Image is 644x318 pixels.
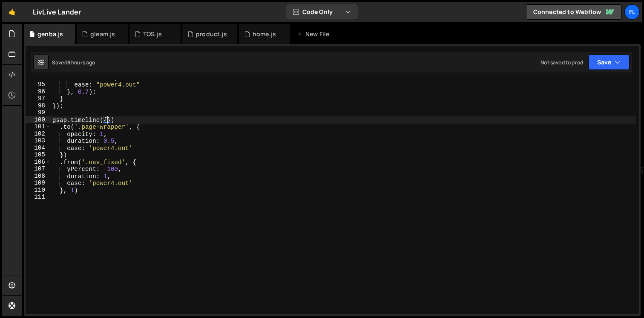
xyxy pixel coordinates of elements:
div: 103 [26,137,51,145]
div: home.js [253,30,276,38]
div: 8 hours ago [67,59,95,66]
div: 96 [26,88,51,95]
div: 102 [26,130,51,138]
div: 97 [26,95,51,102]
div: TOS.js [143,30,162,38]
div: 95 [26,81,51,88]
div: New File [297,30,333,38]
button: Save [588,55,630,70]
div: 106 [26,159,51,166]
div: 98 [26,102,51,110]
div: 110 [26,187,51,194]
div: genba.js [37,30,63,38]
div: Not saved to prod [540,59,583,66]
div: 109 [26,179,51,187]
div: product.js [196,30,227,38]
div: gleam.js [90,30,115,38]
div: 108 [26,173,51,180]
a: Fl [624,4,640,20]
a: Connected to Webflow [526,4,622,20]
div: 111 [26,194,51,201]
div: Saved [52,59,95,66]
div: 105 [26,151,51,159]
div: 101 [26,123,51,130]
div: 107 [26,165,51,173]
div: LivLive Lander [33,7,81,17]
button: Code Only [286,4,358,20]
div: 100 [26,116,51,124]
div: 99 [26,109,51,116]
a: 🤙 [2,2,23,22]
div: 104 [26,145,51,152]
